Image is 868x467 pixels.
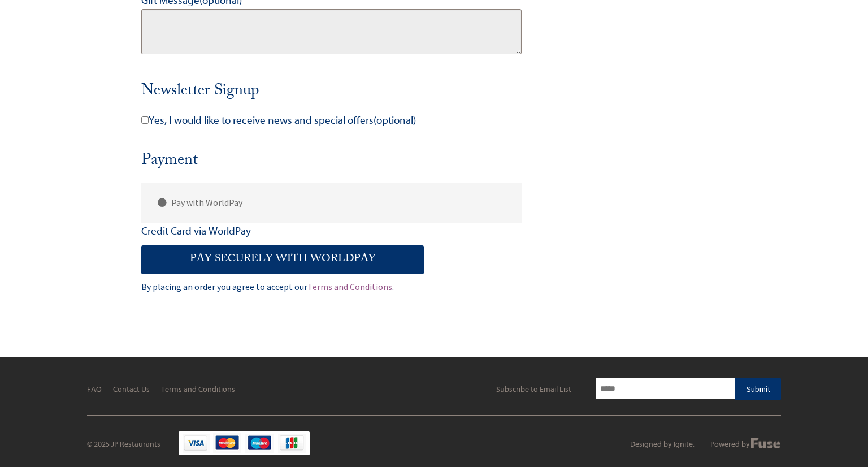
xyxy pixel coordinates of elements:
[141,150,522,183] h3: Payment
[141,116,149,124] input: Yes, I would like to receive news and special offers(optional)
[87,439,160,449] div: © 2025 JP Restaurants
[735,378,782,400] button: Submit
[161,384,235,394] a: Terms and Conditions
[374,114,416,127] span: (optional)
[710,439,781,449] a: Powered by
[141,81,522,103] h3: Newsletter Signup
[87,384,102,394] a: FAQ
[307,281,392,292] a: Terms and Conditions
[145,183,522,223] label: Pay with WorldPay
[113,384,150,394] a: Contact Us
[630,439,695,449] a: Designed by Ignite.
[141,112,522,135] label: Yes, I would like to receive news and special offers
[141,280,522,295] div: By placing an order you agree to accept our .
[141,245,424,274] button: Pay securely with WorldPay
[496,384,571,394] div: Subscribe to Email List
[141,223,522,240] p: Credit Card via WorldPay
